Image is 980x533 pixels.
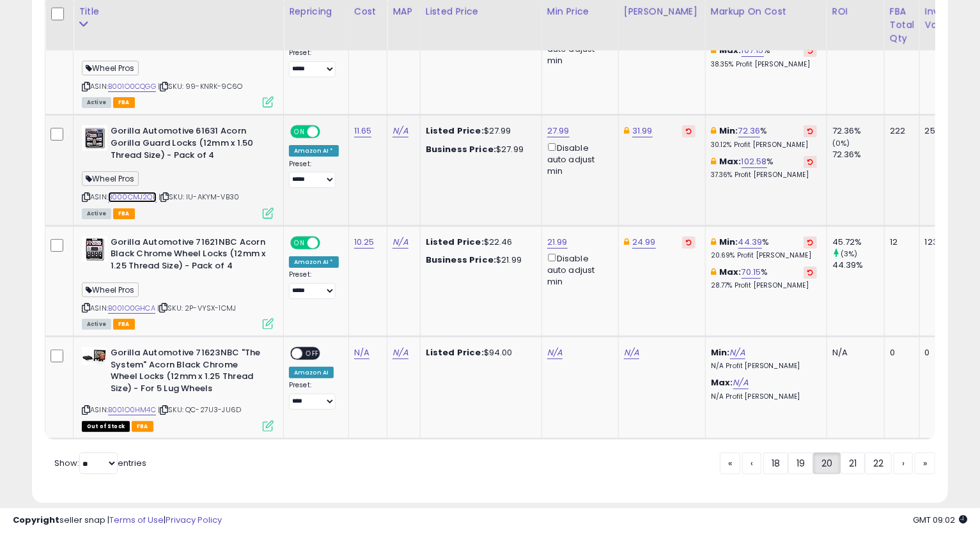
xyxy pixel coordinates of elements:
span: | SKU: QC-27U3-JU6D [158,405,241,415]
img: 51n13YXLpkL._SL40_.jpg [82,125,107,151]
div: 123.00 [925,236,959,248]
a: B001O0CQGG [108,81,156,92]
a: N/A [733,376,749,389]
b: Listed Price: [426,125,484,137]
a: B000CMJ2QE [108,192,157,203]
a: 24.99 [632,236,656,249]
div: 72.36% [832,149,884,160]
div: 2586.30 [925,125,959,137]
a: N/A [547,346,563,359]
span: ‹ [751,457,753,470]
small: (3%) [841,249,858,259]
div: $22.46 [426,236,532,248]
div: Disable auto adjust min [547,251,609,288]
span: FBA [113,208,135,219]
span: | SKU: 2P-VYSX-1CMJ [157,303,236,313]
div: Preset: [289,160,339,189]
a: 107.15 [742,44,764,57]
a: 19 [788,452,813,474]
b: Min: [719,236,738,248]
div: Min Price [547,5,613,19]
p: 30.12% Profit [PERSON_NAME] [711,141,817,150]
span: » [923,457,927,470]
div: Preset: [289,49,339,77]
b: Max: [719,44,742,56]
div: Disable auto adjust min [547,141,609,178]
div: % [711,156,817,180]
span: 2025-10-9 09:02 GMT [913,514,967,526]
a: N/A [393,236,408,249]
img: 41LO5HvSjnL._SL40_.jpg [82,347,107,365]
i: Revert to store-level Max Markup [807,47,813,54]
b: Min: [719,125,738,137]
a: 44.39 [738,236,763,249]
div: 72.36% [832,125,884,137]
span: FBA [113,97,135,108]
a: 10.25 [354,236,375,249]
p: N/A Profit [PERSON_NAME] [711,362,817,371]
b: Listed Price: [426,346,484,359]
small: (0%) [832,138,850,148]
div: 12 [890,236,910,248]
span: FBA [113,319,135,330]
div: % [711,266,817,290]
div: [PERSON_NAME] [624,5,700,19]
div: Amazon AI * [289,145,339,157]
p: 28.77% Profit [PERSON_NAME] [711,281,817,290]
div: ASIN: [82,347,274,430]
span: Wheel Pros [82,171,139,186]
div: ASIN: [82,15,274,106]
a: N/A [730,346,745,359]
div: FBA Total Qty [890,5,914,45]
span: OFF [318,237,339,248]
div: Preset: [289,381,339,410]
a: 18 [763,452,788,474]
div: Inv. value [925,5,963,32]
b: Gorilla Automotive 71621NBC Acorn Black Chrome Wheel Locks (12mm x 1.25 Thread Size) - Pack of 4 [111,236,266,275]
a: N/A [354,346,369,359]
b: Max: [719,266,742,278]
a: Privacy Policy [166,514,222,526]
div: 45.72% [832,236,884,248]
div: ASIN: [82,125,274,217]
p: 20.69% Profit [PERSON_NAME] [711,251,817,260]
div: Cost [354,5,382,19]
i: This overrides the store level max markup for this listing [711,46,716,54]
p: 38.35% Profit [PERSON_NAME] [711,60,817,69]
a: 21.99 [547,236,568,249]
b: Min: [711,346,730,359]
a: B001O0GHCA [108,303,155,314]
div: Preset: [289,270,339,299]
a: N/A [624,346,639,359]
span: › [902,457,905,470]
a: 11.65 [354,125,372,137]
div: % [711,45,817,68]
span: All listings currently available for purchase on Amazon [82,208,111,219]
span: OFF [302,348,323,359]
p: N/A Profit [PERSON_NAME] [711,392,817,401]
b: Gorilla Automotive 71623NBC "The System" Acorn Black Chrome Wheel Locks (12mm x 1.25 Thread Size)... [111,347,266,398]
span: Wheel Pros [82,61,139,75]
div: $21.99 [426,254,532,266]
div: Repricing [289,5,343,19]
b: Max: [711,376,733,389]
div: Title [79,5,278,19]
a: 70.15 [742,266,761,279]
p: 37.36% Profit [PERSON_NAME] [711,171,817,180]
a: 20 [813,452,841,474]
span: | SKU: 99-KNRK-9C6O [158,81,242,91]
span: All listings that are currently out of stock and unavailable for purchase on Amazon [82,421,130,432]
div: $94.00 [426,347,532,359]
span: OFF [318,127,339,137]
div: N/A [832,347,875,359]
a: Terms of Use [109,514,164,526]
span: All listings currently available for purchase on Amazon [82,319,111,330]
span: FBA [132,421,153,432]
span: ON [292,237,307,248]
div: Markup on Cost [711,5,821,19]
a: 27.99 [547,125,570,137]
b: Business Price: [426,143,496,155]
a: 72.36 [738,125,761,137]
a: 102.58 [742,155,767,168]
a: B001O0HM4C [108,405,156,415]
